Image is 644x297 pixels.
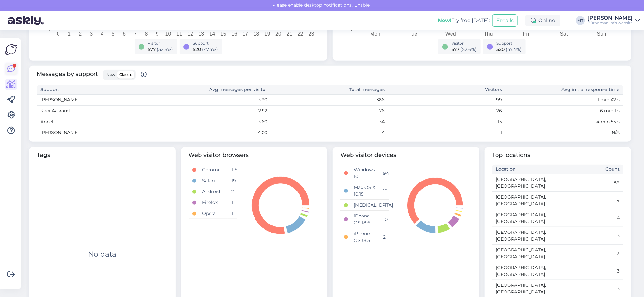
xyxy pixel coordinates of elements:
td: 1 [389,127,506,138]
td: 115 [228,165,237,175]
td: iPhone OS 18.5 [350,228,379,246]
th: Support [37,85,154,95]
b: New! [438,17,452,23]
td: 76 [271,106,389,116]
td: [GEOGRAPHIC_DATA], [GEOGRAPHIC_DATA] [492,192,558,209]
div: [PERSON_NAME] [587,15,633,21]
td: 1 min 42 s [506,95,623,106]
tspan: 1 [68,31,71,37]
tspan: 8 [145,31,148,37]
td: N/A [506,127,623,138]
span: ( 47.4 %) [202,47,218,52]
tspan: 19 [264,31,270,37]
span: 577 [452,47,460,52]
td: Mac OS X 10.15 [350,182,379,200]
td: Android [198,186,228,197]
td: 3 [558,245,623,262]
td: [GEOGRAPHIC_DATA], [GEOGRAPHIC_DATA] [492,174,558,192]
span: Enable [353,2,372,8]
span: ( 47.4 %) [506,47,522,52]
tspan: 9 [156,31,159,37]
tspan: 23 [309,31,314,37]
tspan: 12 [187,31,193,37]
span: ( 52.6 %) [157,47,173,52]
tspan: Wed [445,31,456,37]
tspan: 5 [112,31,115,37]
td: [GEOGRAPHIC_DATA], [GEOGRAPHIC_DATA] [492,245,558,262]
tspan: 16 [231,31,237,37]
td: 54 [271,116,389,127]
span: 520 [497,47,505,52]
td: [GEOGRAPHIC_DATA], [GEOGRAPHIC_DATA] [492,262,558,280]
tspan: 11 [176,31,182,37]
tspan: Sat [560,31,568,37]
tspan: 10 [165,31,171,37]
span: 577 [148,47,156,52]
a: [PERSON_NAME]Büroomaailm's website [587,15,640,26]
td: 3.60 [154,116,271,127]
td: Opera [198,208,228,219]
td: [GEOGRAPHIC_DATA], [GEOGRAPHIC_DATA] [492,227,558,245]
tspan: 22 [298,31,303,37]
button: Emails [492,14,518,27]
td: 2 [228,186,237,197]
span: Web visitor browsers [189,151,320,159]
td: Kadi Aasrand [37,106,154,116]
td: 6 min 1 s [506,106,623,116]
td: 99 [389,95,506,106]
span: Top locations [492,151,624,159]
tspan: Fri [523,31,529,37]
div: No data [88,249,116,259]
div: MT [576,16,585,25]
div: Support [193,40,218,46]
th: Count [558,165,623,174]
tspan: Mon [370,31,380,37]
td: [GEOGRAPHIC_DATA], [GEOGRAPHIC_DATA] [492,209,558,227]
th: Location [492,165,558,174]
td: 11 [380,200,389,211]
td: 2.92 [154,106,271,116]
tspan: 0 [57,31,60,37]
td: Safari [198,175,228,186]
span: ( 52.6 %) [461,47,477,52]
tspan: Tue [409,31,417,37]
td: 4.00 [154,127,271,138]
span: Messages by support [37,70,147,80]
tspan: 3 [90,31,93,37]
td: 4 [558,209,623,227]
td: 15 [389,116,506,127]
th: Visitors [389,85,506,95]
span: Classic [119,72,132,77]
div: Online [525,15,560,26]
div: Try free [DATE]: [438,17,490,24]
td: iPhone OS 18.6 [350,211,379,228]
td: 3 [558,227,623,245]
td: 386 [271,95,389,106]
td: 19 [380,182,389,200]
div: Büroomaailm's website [587,21,633,26]
img: Askly Logo [5,43,17,55]
td: 89 [558,174,623,192]
span: New [106,72,115,77]
td: 26 [389,106,506,116]
div: Visitor [452,40,477,46]
tspan: 15 [220,31,226,37]
td: 2 [380,228,389,246]
td: 94 [380,165,389,182]
td: 1 [228,197,237,208]
span: Tags [37,151,168,159]
tspan: Thu [484,31,493,37]
tspan: 2 [79,31,82,37]
tspan: Sun [597,31,606,37]
td: Chrome [198,165,228,175]
td: Windows 10 [350,165,379,182]
td: [PERSON_NAME] [37,95,154,106]
th: Avg initial response time [506,85,623,95]
td: 1 [228,208,237,219]
td: 9 [558,192,623,209]
span: 520 [193,47,201,52]
tspan: 0 [47,27,50,32]
div: Support [497,40,522,46]
tspan: 14 [210,31,215,37]
tspan: 13 [198,31,204,37]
